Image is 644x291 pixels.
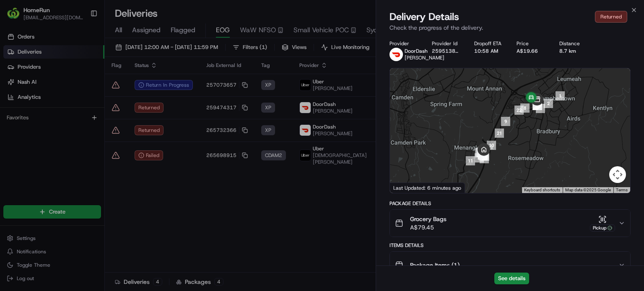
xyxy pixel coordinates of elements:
[390,23,631,32] p: Check the progress of the delivery.
[410,215,447,223] span: Grocery Bags
[559,48,588,54] div: 8.7 km
[83,142,101,148] span: Pylon
[392,182,420,193] img: Google
[68,118,138,133] a: 💻API Documentation
[473,144,489,160] div: 18
[474,40,503,47] div: Dropoff ETA
[8,33,153,47] p: Welcome 👋
[29,80,138,88] div: Start new chat
[483,137,499,153] div: 10
[609,166,626,183] button: Map camera controls
[390,252,630,278] button: Package Items (1)
[405,48,428,54] span: DoorDash
[559,40,588,47] div: Distance
[462,153,478,169] div: 11
[474,48,503,54] div: 10:58 AM
[59,142,101,148] a: Powered byPylon
[524,187,560,193] button: Keyboard shortcuts
[616,188,628,192] a: Terms (opens in new tab)
[473,144,489,160] div: 17
[432,40,461,47] div: Provider Id
[432,48,461,54] button: 2595138857
[8,8,25,25] img: Nash
[17,121,64,130] span: Knowledge Base
[29,88,106,95] div: We're available if you need us!
[79,121,135,130] span: API Documentation
[390,48,403,61] img: doordash_logo_v2.png
[540,95,556,111] div: 2
[410,261,460,269] span: Package Items ( 1 )
[590,224,615,232] div: Pickup
[498,113,514,129] div: 9
[71,122,78,129] div: 💻
[491,125,507,141] div: 21
[517,48,545,54] div: A$19.66
[494,273,529,284] button: See details
[8,80,23,95] img: 1736555255976-a54dd68f-1ca7-489b-9aae-adbdc363a1c4
[390,242,631,249] div: Items Details
[390,210,630,237] button: Grocery BagsA$79.45Pickup
[143,82,153,93] button: Start new chat
[390,183,465,193] div: Last Updated: 6 minutes ago
[5,118,68,133] a: 📗Knowledge Base
[405,54,444,61] span: [PERSON_NAME]
[532,100,548,116] div: 3
[472,145,488,161] div: 16
[22,54,138,63] input: Clear
[390,200,631,207] div: Package Details
[471,150,487,166] div: 19
[552,88,568,104] div: 1
[410,223,447,232] span: A$79.45
[511,102,527,118] div: 22
[517,40,545,47] div: Price
[392,182,420,193] a: Open this area in Google Maps (opens a new window)
[590,215,615,232] button: Pickup
[8,122,15,129] div: 📗
[390,40,418,47] div: Provider
[517,100,533,116] div: 8
[390,10,459,23] span: Delivery Details
[565,188,611,192] span: Map data ©2025 Google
